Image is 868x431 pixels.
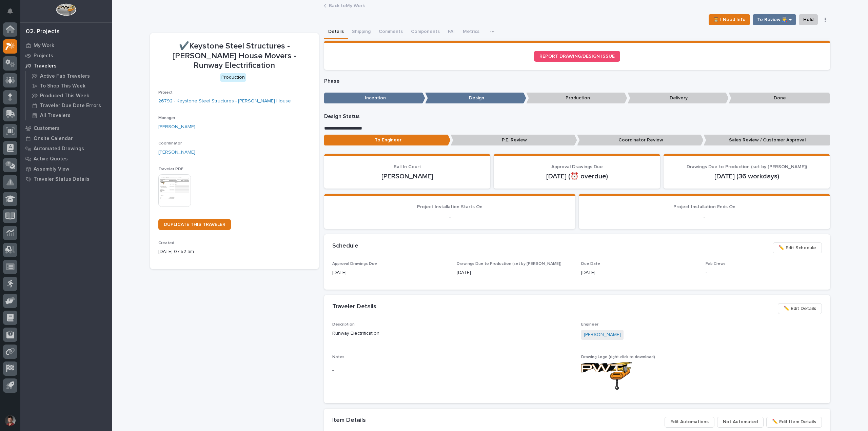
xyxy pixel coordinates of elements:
[772,418,816,426] span: ✏️ Edit Item Details
[20,164,112,174] a: Assembly View
[581,322,598,327] span: Engineer
[332,269,449,276] p: [DATE]
[332,213,567,221] p: -
[457,269,573,276] p: [DATE]
[706,269,822,276] p: -
[332,330,573,337] p: Runway Electrification
[324,25,348,39] button: Details
[40,73,90,79] p: Active Fab Travelers
[40,93,89,99] p: Produced This Week
[417,204,482,209] span: Project Installation Starts On
[581,355,655,359] span: Drawing Logo (right-click to download)
[34,166,69,172] p: Assembly View
[158,123,195,131] a: [PERSON_NAME]
[34,176,90,182] p: Traveler Status Details
[332,172,482,180] p: [PERSON_NAME]
[704,135,830,146] p: Sales Review / Customer Approval
[713,16,746,24] span: ⏳ I Need Info
[348,25,375,39] button: Shipping
[26,91,112,100] a: Produced This Week
[502,172,652,180] p: [DATE] (⏰ overdue)
[773,242,822,253] button: ✏️ Edit Schedule
[587,213,822,221] p: -
[329,1,365,9] a: Back toMy Work
[665,417,714,428] button: Edit Automations
[729,93,830,104] p: Done
[3,4,17,18] button: Notifications
[20,61,112,71] a: Travelers
[34,156,68,162] p: Active Quotes
[324,135,451,146] p: To Engineer
[332,242,358,250] h2: Schedule
[3,413,17,428] button: users-avatar
[158,91,173,95] span: Project
[332,355,344,359] span: Notes
[20,123,112,133] a: Customers
[26,71,112,81] a: Active Fab Travelers
[803,16,813,24] span: Hold
[584,331,621,338] a: [PERSON_NAME]
[425,93,526,104] p: Design
[158,98,291,105] a: 26792 - Keystone Steel Structures - [PERSON_NAME] House
[158,116,175,120] span: Manager
[766,417,822,428] button: ✏️ Edit Item Details
[375,25,407,39] button: Comments
[324,78,830,84] p: Phase
[20,174,112,184] a: Traveler Status Details
[581,269,697,276] p: [DATE]
[158,41,311,71] p: ✔️Keystone Steel Structures - [PERSON_NAME] House Movers - Runway Electrification
[20,133,112,143] a: Onsite Calendar
[34,43,54,49] p: My Work
[34,53,53,59] p: Projects
[778,303,822,314] button: ✏️ Edit Details
[220,73,246,82] div: Production
[20,154,112,164] a: Active Quotes
[158,141,182,145] span: Coordinator
[40,113,71,119] p: All Travelers
[672,172,822,180] p: [DATE] (36 workdays)
[26,81,112,91] a: To Shop This Week
[444,25,459,39] button: FAI
[670,418,709,426] span: Edit Automations
[457,262,561,266] span: Drawings Due to Production (set by [PERSON_NAME])
[158,167,183,171] span: Traveler PDF
[26,28,60,36] div: 02. Projects
[709,14,750,25] button: ⏳ I Need Info
[332,367,573,374] p: -
[581,262,600,266] span: Due Date
[551,164,603,169] span: Approval Drawings Due
[158,241,174,245] span: Created
[534,51,620,62] a: REPORT DRAWING/DESIGN ISSUE
[753,14,796,25] button: To Review 👨‍🏭 →
[324,93,425,104] p: Inception
[20,51,112,61] a: Projects
[778,244,816,252] span: ✏️ Edit Schedule
[26,101,112,110] a: Traveler Due Date Errors
[628,93,729,104] p: Delivery
[164,222,225,227] span: DUPLICATE THIS TRAVELER
[459,25,484,39] button: Metrics
[451,135,577,146] p: P.E. Review
[539,54,615,59] span: REPORT DRAWING/DESIGN ISSUE
[158,149,195,156] a: [PERSON_NAME]
[26,111,112,120] a: All Travelers
[8,8,17,19] div: Notifications
[34,146,84,152] p: Automated Drawings
[40,103,101,109] p: Traveler Due Date Errors
[581,362,632,390] img: kdOSRlbDvAaKH6BPOqGxh9-SAfYnR_He1dCAh4zSl-Q
[324,113,830,120] p: Design Status
[757,16,792,24] span: To Review 👨‍🏭 →
[723,418,758,426] span: Not Automated
[799,14,818,25] button: Hold
[20,143,112,154] a: Automated Drawings
[34,63,57,69] p: Travelers
[407,25,444,39] button: Components
[40,83,85,89] p: To Shop This Week
[34,136,73,142] p: Onsite Calendar
[158,219,231,230] a: DUPLICATE THIS TRAVELER
[706,262,726,266] span: Fab Crews
[673,204,735,209] span: Project Installation Ends On
[394,164,421,169] span: Ball In Court
[332,303,376,311] h2: Traveler Details
[784,305,816,313] span: ✏️ Edit Details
